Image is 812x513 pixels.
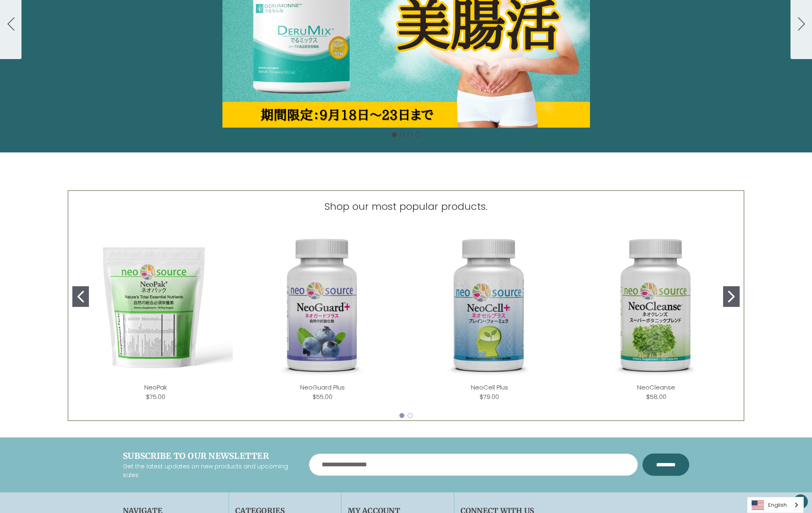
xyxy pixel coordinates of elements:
[413,229,566,382] img: NeoCell Plus
[246,229,400,382] img: NeoGuard Plus
[573,222,740,408] div: NeoCleanse
[400,132,405,137] button: Go to slide 2
[239,222,406,408] div: NeoGuard Plus
[72,222,239,408] div: NeoPak
[408,132,413,137] button: Go to slide 3
[747,497,804,513] div: Language
[747,497,804,513] aside: Language selected: English
[72,286,89,307] button: Go to slide 1
[399,413,404,418] button: Go to slide 1
[79,229,233,382] img: NeoPak
[392,132,397,137] button: Go to slide 1
[313,392,332,401] div: $55.00
[416,132,420,137] button: Go to slide 4
[146,392,165,401] div: $75.00
[723,286,740,307] button: Go to slide 2
[471,383,508,392] a: NeoCell Plus
[748,497,803,513] a: English
[580,229,733,382] img: NeoCleanse
[480,392,499,401] div: $79.00
[144,383,167,392] a: NeoPak
[646,392,666,401] div: $58.00
[300,383,345,392] a: NeoGuard Plus
[406,222,573,408] div: NeoCell Plus
[325,199,487,214] p: Shop our most popular products.
[123,450,296,462] h4: Subscribe to our newsletter
[123,462,296,480] p: Get the latest updates on new products and upcoming sales
[637,383,675,392] a: NeoCleanse
[408,413,413,418] button: Go to slide 2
